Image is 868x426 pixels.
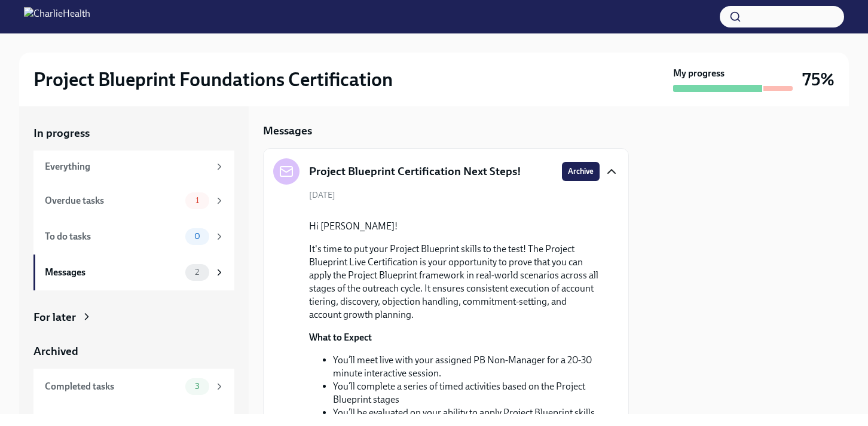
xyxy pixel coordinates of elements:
[562,162,600,181] button: Archive
[33,68,393,91] h2: Project Blueprint Foundations Certification
[309,332,372,343] strong: What to Expect
[188,268,206,277] span: 2
[188,382,207,391] span: 3
[309,243,600,321] p: It's time to put your Project Blueprint skills to the test! The Project Blueprint Live Certificat...
[333,354,600,380] li: You’ll meet live with your assigned PB Non-Manager for a 20-30 minute interactive session.
[45,230,181,243] div: To do tasks
[33,309,76,325] div: For later
[802,69,835,90] h3: 75%
[188,196,206,205] span: 1
[33,219,234,255] a: To do tasks0
[24,7,90,26] img: CharlieHealth
[309,189,335,201] span: [DATE]
[309,164,521,179] h5: Project Blueprint Certification Next Steps!
[33,183,234,219] a: Overdue tasks1
[45,380,181,393] div: Completed tasks
[33,344,234,359] a: Archived
[33,125,234,141] a: In progress
[33,255,234,290] a: Messages2
[673,67,725,80] strong: My progress
[309,220,600,233] p: Hi [PERSON_NAME]!
[33,309,234,325] a: For later
[568,166,594,177] span: Archive
[45,194,181,207] div: Overdue tasks
[333,380,600,406] li: You’ll complete a series of timed activities based on the Project Blueprint stages
[45,266,181,279] div: Messages
[187,232,207,241] span: 0
[45,160,209,173] div: Everything
[263,123,312,139] h5: Messages
[33,369,234,404] a: Completed tasks3
[33,151,234,183] a: Everything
